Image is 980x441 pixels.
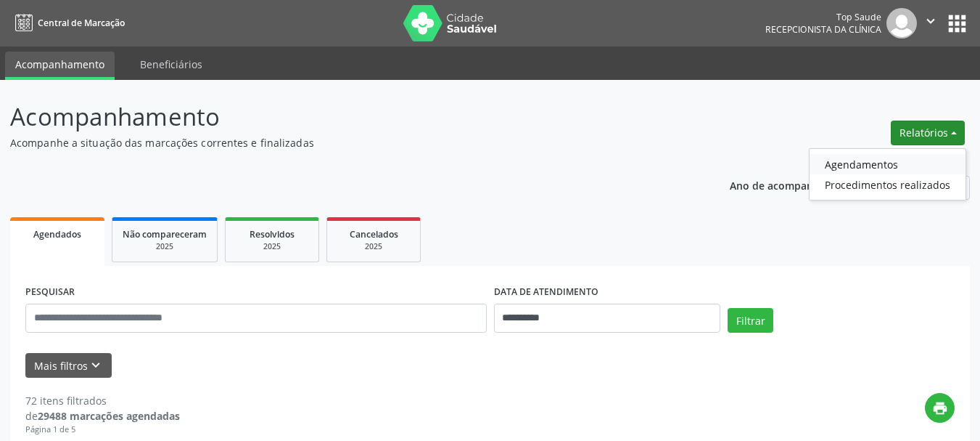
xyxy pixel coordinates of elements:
a: Agendamentos [810,154,965,174]
button: Mais filtroskeyboard_arrow_down [25,353,112,379]
a: Central de Marcação [10,11,125,35]
span: Não compareceram [123,228,207,240]
p: Acompanhamento [10,99,682,135]
div: 2025 [123,241,207,252]
label: DATA DE ATENDIMENTO [494,281,598,304]
i: print [932,400,948,416]
p: Acompanhe a situação das marcações correntes e finalizadas [10,135,682,150]
span: Resolvidos [250,228,295,240]
a: Procedimentos realizados [810,174,965,195]
a: Acompanhamento [5,52,115,80]
div: de [25,408,180,424]
button: Filtrar [728,308,773,333]
strong: 29488 marcações agendadas [38,409,180,423]
span: Cancelados [350,228,398,240]
div: 72 itens filtrados [25,393,180,408]
ul: Relatórios [809,148,966,201]
div: 2025 [236,241,308,252]
button: print [925,393,955,423]
span: Recepcionista da clínica [765,23,881,36]
span: Agendados [33,228,81,240]
button: apps [944,11,970,36]
i: keyboard_arrow_down [88,357,104,373]
i:  [923,13,939,29]
div: Página 1 de 5 [25,424,180,436]
img: img [886,8,917,39]
div: 2025 [337,241,410,252]
button: Relatórios [891,121,965,145]
span: Central de Marcação [38,17,125,29]
p: Ano de acompanhamento [730,176,858,194]
button:  [917,8,944,39]
label: PESQUISAR [25,281,75,304]
div: Top Saude [765,11,881,23]
a: Beneficiários [130,52,213,77]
